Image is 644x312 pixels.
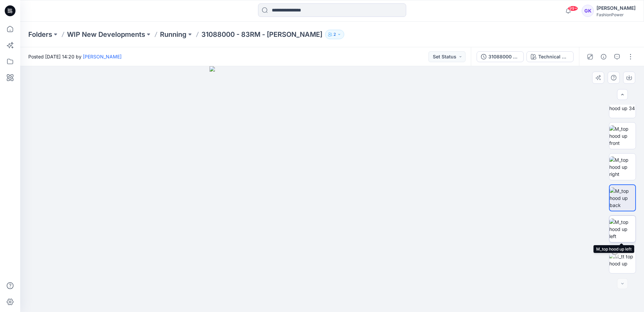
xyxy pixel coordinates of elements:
a: Folders [28,30,52,39]
img: M_top hood up right [609,156,636,178]
p: 31088000 - 83RM - [PERSON_NAME] [201,30,322,39]
img: eyJhbGciOiJIUzI1NiIsImtpZCI6IjAiLCJzbHQiOiJzZXMiLCJ0eXAiOiJKV1QifQ.eyJkYXRhIjp7InR5cGUiOiJzdG9yYW... [210,66,455,312]
div: GK [582,5,594,17]
div: [PERSON_NAME] [597,4,636,12]
div: Technical Drawing [538,53,569,60]
div: 31088000 - 83RM - [PERSON_NAME] [488,53,519,60]
img: M_top hood up front [609,125,636,147]
span: Posted [DATE] 14:20 by [28,53,122,60]
span: 99+ [568,6,578,11]
p: 2 [333,31,336,38]
a: Running [160,30,187,39]
img: M_top hood up 34 [609,98,636,112]
button: 2 [325,30,344,39]
button: Technical Drawing [526,51,574,62]
div: FashionPower [597,12,636,17]
a: WIP New Developments [67,30,145,39]
button: Details [598,51,609,62]
a: [PERSON_NAME] [83,54,122,59]
img: M_top hood up back [610,187,635,209]
img: M_tt top hood up [609,253,636,267]
button: 31088000 - 83RM - [PERSON_NAME] [477,51,524,62]
img: M_top hood up left [609,218,636,240]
